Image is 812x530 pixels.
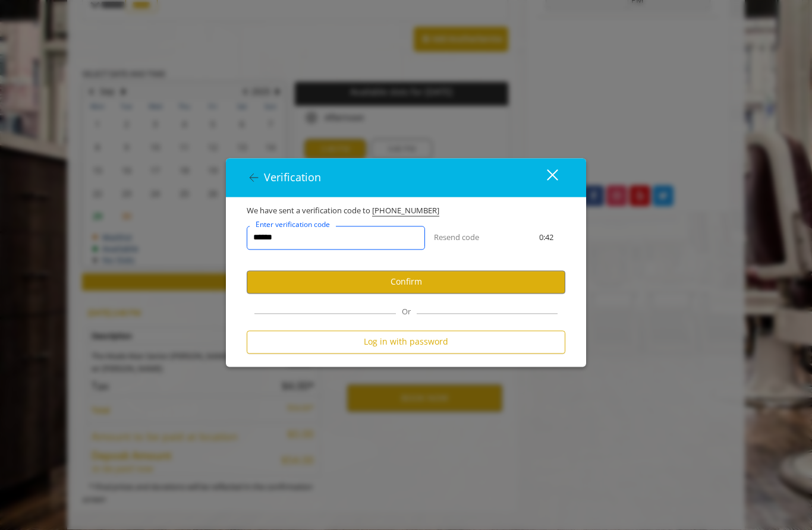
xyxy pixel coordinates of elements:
[533,169,557,187] div: close dialog
[525,165,565,190] button: close dialog
[396,306,417,317] span: Or
[247,226,425,250] input: verificationCodeText
[264,170,321,184] span: Verification
[434,231,479,244] button: Resend code
[250,219,336,230] label: Enter verification code
[518,231,574,244] div: 0:42
[247,330,565,354] button: Log in with password
[238,204,574,217] div: We have sent a verification code to
[247,270,565,294] button: Confirm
